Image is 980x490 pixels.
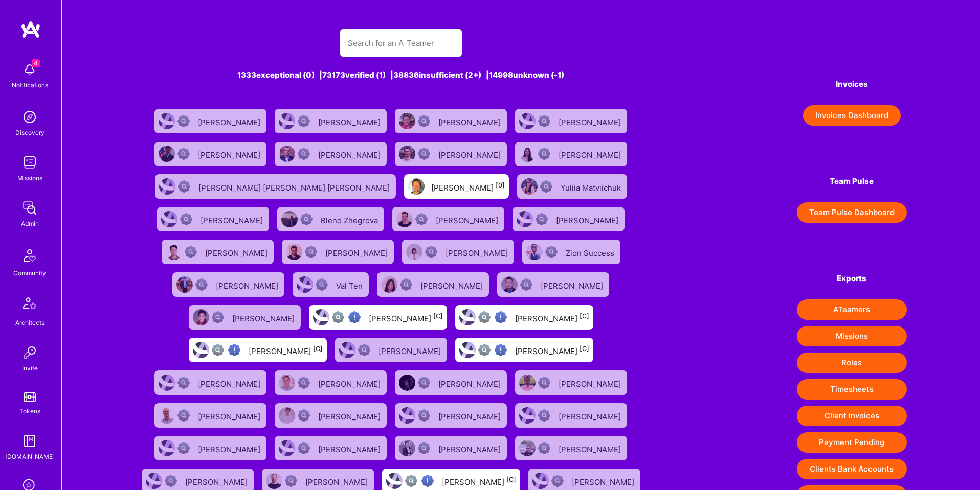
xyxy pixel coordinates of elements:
[271,366,391,399] a: User AvatarNot Scrubbed[PERSON_NAME]
[399,375,415,391] img: User Avatar
[271,399,391,432] a: User AvatarNot Scrubbed[PERSON_NAME]
[418,148,430,160] img: Not Scrubbed
[538,442,550,454] img: Not Scrubbed
[19,107,40,127] img: discovery
[195,278,208,291] img: Not Scrubbed
[161,211,177,227] img: User Avatar
[21,218,39,229] div: Admin
[501,276,518,293] img: User Avatar
[559,147,623,160] div: [PERSON_NAME]
[159,407,175,424] img: User Avatar
[318,376,383,389] div: [PERSON_NAME]
[538,115,550,127] img: Not Scrubbed
[442,474,516,487] div: [PERSON_NAME]
[797,274,907,283] h4: Exports
[249,343,323,357] div: [PERSON_NAME]
[580,312,589,320] sup: [C]
[159,178,175,195] img: User Avatar
[381,276,397,293] img: User Avatar
[538,148,550,160] img: Not Scrubbed
[438,376,503,389] div: [PERSON_NAME]
[286,244,302,260] img: User Avatar
[177,409,190,422] img: Not Scrubbed
[358,344,370,356] img: Not Scrubbed
[540,180,552,193] img: Not Scrubbed
[438,147,503,160] div: [PERSON_NAME]
[572,474,636,487] div: [PERSON_NAME]
[797,202,907,223] button: Team Pulse Dashboard
[559,114,623,128] div: [PERSON_NAME]
[545,246,558,258] img: Not Scrubbed
[797,379,907,400] button: Timesheets
[559,441,623,455] div: [PERSON_NAME]
[399,113,415,129] img: User Avatar
[17,173,42,183] div: Missions
[178,180,190,193] img: Not Scrubbed
[297,276,313,293] img: User Avatar
[313,309,329,325] img: User Avatar
[12,80,48,90] div: Notifications
[281,211,298,227] img: User Avatar
[391,366,511,399] a: User AvatarNot Scrubbed[PERSON_NAME]
[19,152,40,173] img: teamwork
[451,301,597,334] a: User AvatarNot fully vettedHigh Potential User[PERSON_NAME][C]
[433,312,443,320] sup: [C]
[519,146,536,162] img: User Avatar
[438,441,503,455] div: [PERSON_NAME]
[391,137,511,170] a: User AvatarNot Scrubbed[PERSON_NAME]
[551,475,564,487] img: Not Scrubbed
[321,213,380,226] div: Blend Zhegrova
[305,474,370,487] div: [PERSON_NAME]
[159,146,175,162] img: User Avatar
[150,366,271,399] a: User AvatarNot Scrubbed[PERSON_NAME]
[5,451,55,462] div: [DOMAIN_NAME]
[17,243,42,268] img: Community
[566,245,616,259] div: Zion Success
[212,344,224,356] img: Not fully vetted
[150,105,271,137] a: User AvatarNot Scrubbed[PERSON_NAME]
[318,147,383,160] div: [PERSON_NAME]
[198,114,262,128] div: [PERSON_NAME]
[298,409,310,422] img: Not Scrubbed
[339,342,355,358] img: User Avatar
[266,473,282,489] img: User Avatar
[797,326,907,346] button: Missions
[418,442,430,454] img: Not Scrubbed
[150,432,271,464] a: User AvatarNot Scrubbed[PERSON_NAME]
[15,127,44,138] div: Discovery
[198,376,262,389] div: [PERSON_NAME]
[271,137,391,170] a: User AvatarNot Scrubbed[PERSON_NAME]
[369,311,443,324] div: [PERSON_NAME]
[803,105,901,126] button: Invoices Dashboard
[298,115,310,127] img: Not Scrubbed
[232,311,297,324] div: [PERSON_NAME]
[298,377,310,389] img: Not Scrubbed
[431,180,505,193] div: [PERSON_NAME]
[391,399,511,432] a: User AvatarNot Scrubbed[PERSON_NAME]
[418,409,430,422] img: Not Scrubbed
[436,213,500,226] div: [PERSON_NAME]
[378,343,443,357] div: [PERSON_NAME]
[216,278,280,291] div: [PERSON_NAME]
[515,311,589,324] div: [PERSON_NAME]
[180,213,192,225] img: Not Scrubbed
[459,309,476,325] img: User Avatar
[508,203,629,236] a: User AvatarNot Scrubbed[PERSON_NAME]
[797,299,907,320] button: ATeamers
[198,441,262,455] div: [PERSON_NAME]
[438,409,503,422] div: [PERSON_NAME]
[418,377,430,389] img: Not Scrubbed
[185,474,250,487] div: [PERSON_NAME]
[515,343,589,357] div: [PERSON_NAME]
[193,309,209,325] img: User Avatar
[316,278,328,291] img: Not Scrubbed
[511,137,631,170] a: User AvatarNot Scrubbed[PERSON_NAME]
[19,198,40,218] img: admin teamwork
[451,334,597,366] a: User AvatarNot fully vettedHigh Potential User[PERSON_NAME][C]
[19,59,40,80] img: bell
[493,268,613,301] a: User AvatarNot Scrubbed[PERSON_NAME]
[506,476,516,483] sup: [C]
[177,377,190,389] img: Not Scrubbed
[478,344,491,356] img: Not fully vetted
[415,213,428,225] img: Not Scrubbed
